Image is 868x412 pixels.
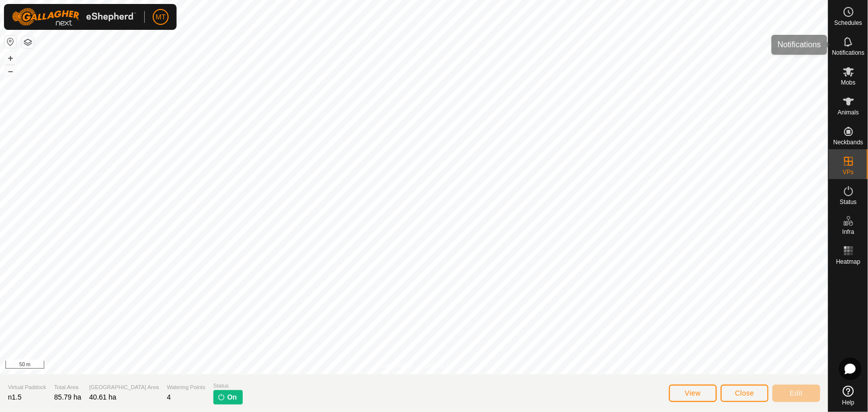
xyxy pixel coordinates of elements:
span: Heatmap [836,259,861,265]
a: Contact Us [424,361,453,370]
button: Map Layers [22,36,34,48]
button: Reset Map [4,36,16,48]
span: VPs [843,169,854,175]
span: Animals [838,109,859,115]
button: – [4,65,16,77]
button: Close [721,385,769,402]
button: Edit [772,385,820,402]
span: Edit [790,389,803,397]
button: View [669,385,717,402]
button: + [4,52,16,64]
span: Status [213,382,243,390]
span: Help [842,400,855,406]
span: View [685,389,701,397]
span: Status [840,199,857,205]
span: Total Area [54,383,82,392]
img: turn-on [217,393,225,401]
span: Virtual Paddock [8,383,46,392]
span: 85.79 ha [54,393,82,401]
span: Neckbands [833,139,863,145]
span: On [227,392,237,403]
span: [GEOGRAPHIC_DATA] Area [89,383,159,392]
img: Gallagher Logo [12,8,136,26]
span: Close [735,389,754,397]
span: Schedules [834,20,862,26]
a: Privacy Policy [375,361,412,370]
span: Mobs [841,80,856,86]
span: n1.5 [8,393,21,401]
span: Notifications [832,50,865,56]
span: 4 [167,393,171,401]
span: Infra [842,229,854,235]
span: 40.61 ha [89,393,116,401]
span: Watering Points [167,383,205,392]
span: MT [156,12,166,22]
a: Help [829,382,868,410]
